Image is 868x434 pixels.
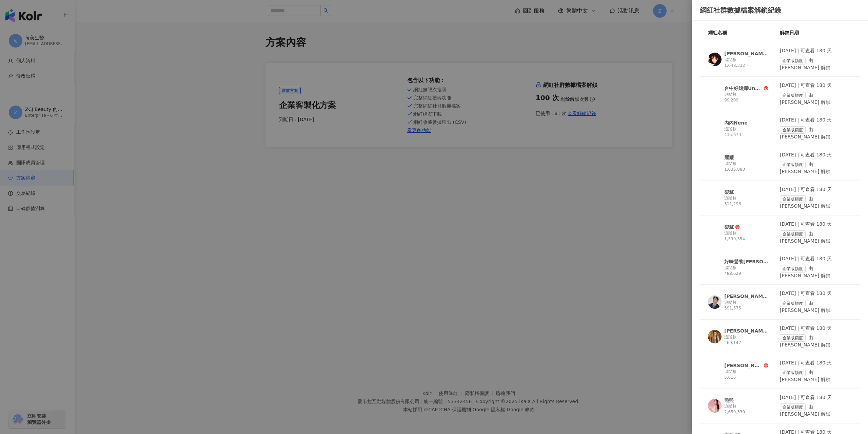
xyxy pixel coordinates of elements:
a: KOL Avatar[PERSON_NAME]本人追蹤數 591,575[DATE] | 可查看 180 天企業版額度由 [PERSON_NAME] 解鎖 [700,290,860,319]
div: 網紅社群數據檔案解鎖紀錄 [700,5,860,15]
div: [DATE] | 可查看 180 天 [780,48,852,54]
div: 內內Nene [724,119,748,126]
div: 由 [PERSON_NAME] 解鎖 [780,195,852,210]
a: KOL Avatar台中好媳婦Una🍴追蹤數 99,209[DATE] | 可查看 180 天企業版額度由 [PERSON_NAME] 解鎖 [700,82,860,111]
a: KOL Avatar樂擎追蹤數 311,296[DATE] | 可查看 180 天企業版額度由 [PERSON_NAME] 解鎖 [700,186,860,215]
img: KOL Avatar [708,122,722,135]
div: 由 [PERSON_NAME] 解鎖 [780,161,852,175]
span: 企業版額度 [780,403,806,411]
div: [DATE] | 可查看 180 天 [780,290,852,297]
span: 企業版額度 [780,300,806,307]
div: 熊熊 [724,397,734,403]
a: KOL Avatar好味營養[PERSON_NAME]追蹤數 488,629[DATE] | 可查看 180 天企業版額度由 [PERSON_NAME] 解鎖 [700,256,860,285]
a: KOL Avatar內內Nene追蹤數 435,673[DATE] | 可查看 180 天企業版額度由 [PERSON_NAME] 解鎖 [700,117,860,146]
div: 追蹤數 311,296 [724,195,768,207]
div: 由 [PERSON_NAME] 解鎖 [780,126,852,140]
a: KOL Avatar[PERSON_NAME]追蹤數 1,048,332[DATE] | 可查看 180 天企業版額度由 [PERSON_NAME] 解鎖 [700,48,860,77]
div: [PERSON_NAME] [724,50,768,57]
div: 追蹤數 5,616 [724,369,768,380]
a: KOL Avatar熊熊追蹤數 2,659,330[DATE] | 可查看 180 天企業版額度由 [PERSON_NAME] 解鎖 [700,394,860,423]
div: 解鎖日期 [780,29,852,36]
img: KOL Avatar [708,53,722,66]
a: KOL Avatar[PERSON_NAME]兒♡旅遊 美食 保養追蹤數 5,616[DATE] | 可查看 180 天企業版額度由 [PERSON_NAME] 解鎖 [700,360,860,389]
div: 好味營養[PERSON_NAME] [724,258,768,265]
span: 企業版額度 [780,230,806,238]
img: KOL Avatar [708,399,722,413]
span: 企業版額度 [780,57,806,64]
div: 追蹤數 591,575 [724,300,768,311]
img: KOL Avatar [708,191,722,205]
img: KOL Avatar [708,295,722,309]
img: KOL Avatar [708,226,722,240]
div: 追蹤數 488,629 [724,265,768,277]
a: KOL Avatar耀耀追蹤數 1,035,880[DATE] | 可查看 180 天企業版額度由 [PERSON_NAME] 解鎖 [700,152,860,181]
div: [DATE] | 可查看 180 天 [780,117,852,124]
div: [DATE] | 可查看 180 天 [780,186,852,193]
span: 企業版額度 [780,92,806,99]
div: 追蹤數 435,673 [724,126,768,138]
img: KOL Avatar [708,261,722,274]
div: [DATE] | 可查看 180 天 [780,394,852,401]
div: 樂擎 [724,224,734,230]
a: KOL Avatar[PERSON_NAME][PERSON_NAME]追蹤數 269,142[DATE] | 可查看 180 天企業版額度由 [PERSON_NAME] 解鎖 [700,325,860,354]
div: 追蹤數 1,048,332 [724,57,768,69]
div: [DATE] | 可查看 180 天 [780,325,852,332]
div: 由 [PERSON_NAME] 解鎖 [780,57,852,71]
img: KOL Avatar [708,364,722,378]
span: 企業版額度 [780,126,806,134]
div: [DATE] | 可查看 180 天 [780,152,852,158]
img: KOL Avatar [708,156,722,170]
div: 追蹤數 1,035,880 [724,161,768,172]
div: 台中好媳婦Una🍴 [724,85,762,92]
div: [PERSON_NAME][PERSON_NAME] [724,327,768,334]
span: 企業版額度 [780,161,806,168]
a: KOL Avatar樂擎追蹤數 1,599,354[DATE] | 可查看 180 天企業版額度由 [PERSON_NAME] 解鎖 [700,221,860,250]
div: [PERSON_NAME]本人 [724,293,768,300]
div: 由 [PERSON_NAME] 解鎖 [780,403,852,418]
div: 追蹤數 2,659,330 [724,403,768,415]
div: 由 [PERSON_NAME] 解鎖 [780,334,852,348]
div: 由 [PERSON_NAME] 解鎖 [780,265,852,279]
div: 樂擎 [724,189,734,195]
div: 追蹤數 1,599,354 [724,230,768,242]
div: 由 [PERSON_NAME] 解鎖 [780,300,852,314]
div: 由 [PERSON_NAME] 解鎖 [780,369,852,383]
div: 追蹤數 269,142 [724,334,768,346]
div: 網紅名稱 [708,29,780,36]
span: 企業版額度 [780,195,806,203]
img: KOL Avatar [708,87,722,101]
div: 追蹤數 99,209 [724,92,768,103]
div: [DATE] | 可查看 180 天 [780,256,852,262]
div: [DATE] | 可查看 180 天 [780,221,852,228]
div: [DATE] | 可查看 180 天 [780,360,852,366]
div: [PERSON_NAME]兒♡旅遊 美食 保養 [724,362,762,369]
span: 企業版額度 [780,369,806,376]
div: 耀耀 [724,154,734,161]
span: 企業版額度 [780,265,806,272]
img: KOL Avatar [708,330,722,343]
span: 企業版額度 [780,334,806,342]
div: 由 [PERSON_NAME] 解鎖 [780,92,852,106]
div: 由 [PERSON_NAME] 解鎖 [780,230,852,245]
div: [DATE] | 可查看 180 天 [780,82,852,89]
